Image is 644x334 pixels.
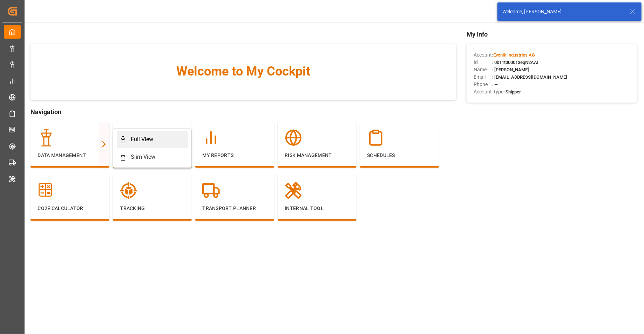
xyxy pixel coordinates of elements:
[45,62,442,81] span: Welcome to My Cockpit
[474,81,492,88] span: Phone
[467,30,637,39] span: My Info
[120,205,185,212] p: Tracking
[492,82,498,87] span: : —
[117,148,188,166] a: Slim View
[117,131,188,148] a: Full View
[285,152,350,159] p: Risk Management
[474,59,492,66] span: Id
[492,67,529,72] span: : [PERSON_NAME]
[131,153,155,161] div: Slim View
[492,74,567,80] span: : [EMAIL_ADDRESS][DOMAIN_NAME]
[131,135,153,144] div: Full View
[38,152,102,159] p: Data Management
[474,73,492,81] span: Email
[285,205,350,212] p: Internal Tool
[474,66,492,73] span: Name
[503,89,521,94] span: : Shipper
[502,8,623,15] div: Welcome, [PERSON_NAME]
[30,107,456,117] span: Navigation
[492,52,535,58] span: :
[38,205,102,212] p: CO2e Calculator
[492,60,538,65] span: : 0011t000013eqN2AAI
[493,52,535,58] span: Evonik Industries AG
[367,152,432,159] p: Schedules
[202,205,267,212] p: Transport Planner
[474,51,492,59] span: Account
[474,88,503,96] span: Account Type
[202,152,267,159] p: My Reports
